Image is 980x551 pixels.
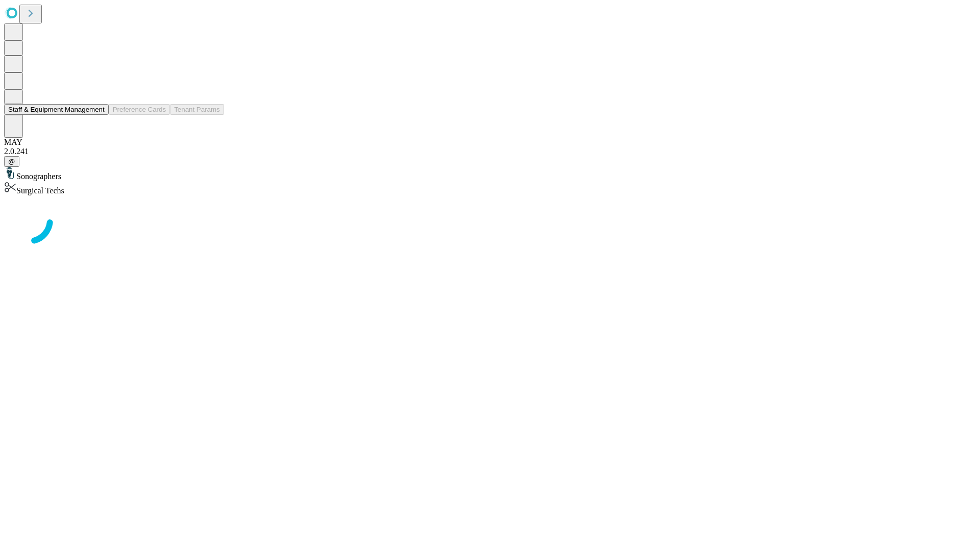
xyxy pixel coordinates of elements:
[8,158,15,165] span: @
[109,104,170,115] button: Preference Cards
[4,147,976,156] div: 2.0.241
[4,167,976,181] div: Sonographers
[170,104,224,115] button: Tenant Params
[4,181,976,195] div: Surgical Techs
[4,104,109,115] button: Staff & Equipment Management
[4,156,19,167] button: @
[4,138,976,147] div: MAY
